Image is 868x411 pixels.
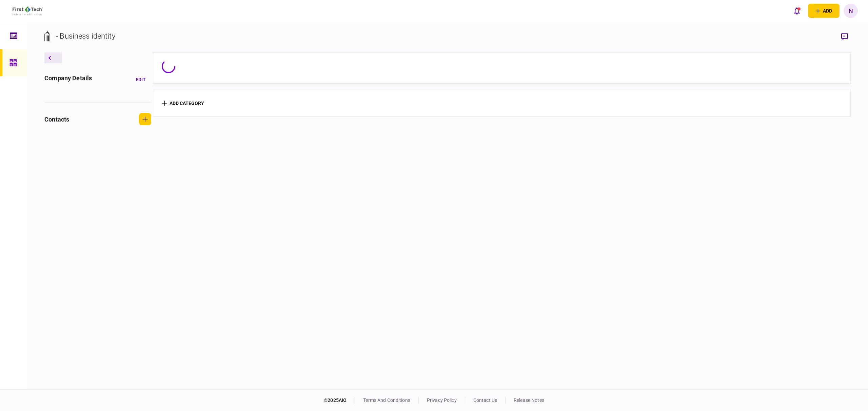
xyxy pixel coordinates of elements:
[130,73,151,86] button: Edit
[162,101,204,106] button: add category
[44,115,69,124] div: contacts
[473,397,497,403] a: contact us
[790,4,804,18] button: open notifications list
[324,397,355,404] div: © 2025 AIO
[427,397,457,403] a: privacy policy
[44,73,92,86] div: company details
[514,397,544,403] a: release notes
[808,4,840,18] button: open adding identity options
[363,397,410,403] a: terms and conditions
[13,6,43,15] img: client company logo
[844,4,858,18] button: N
[56,30,115,42] div: - Business identity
